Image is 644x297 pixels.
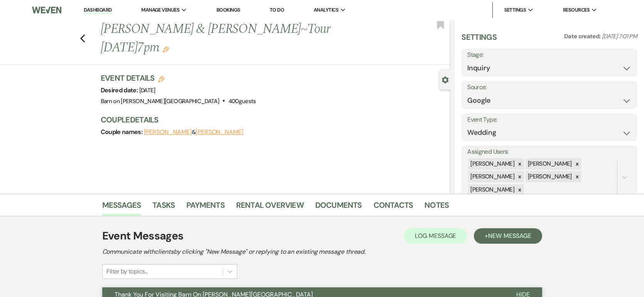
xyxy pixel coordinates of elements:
span: Desired date: [101,86,139,94]
a: Dashboard [84,7,112,14]
a: Tasks [152,199,175,216]
h2: Communicate with clients by clicking "New Message" or replying to an existing message thread. [102,247,542,256]
a: Payments [186,199,225,216]
h3: Couple Details [101,114,443,125]
span: Resources [563,6,590,14]
button: Close lead details [442,76,449,83]
label: Assigned Users: [467,146,631,158]
button: +New Message [474,228,542,244]
a: Contacts [374,199,413,216]
h1: Event Messages [102,228,184,244]
span: Analytics [314,6,338,14]
span: Couple names: [101,128,144,136]
span: Barn on [PERSON_NAME][GEOGRAPHIC_DATA] [101,97,220,105]
a: Notes [424,199,449,216]
a: Bookings [216,7,240,13]
div: [PERSON_NAME] [526,171,573,182]
div: [PERSON_NAME] [468,158,516,170]
button: Log Message [404,228,467,244]
label: Source: [467,82,631,93]
a: Rental Overview [236,199,304,216]
span: Manage Venues [141,6,179,14]
a: Messages [102,199,141,216]
h1: [PERSON_NAME] & [PERSON_NAME]~Tour [DATE]7pm [101,20,378,57]
button: [PERSON_NAME] [196,129,243,135]
img: Weven Logo [32,2,61,18]
span: Settings [504,6,526,14]
h3: Event Details [101,73,256,83]
span: New Message [488,232,531,240]
div: [PERSON_NAME] [468,171,516,182]
span: Log Message [415,232,456,240]
span: [DATE] 7:01 PM [602,32,637,40]
span: Date created: [564,32,602,40]
label: Stage: [467,49,631,61]
span: & [144,128,243,136]
div: [PERSON_NAME] [468,184,516,195]
div: [PERSON_NAME] [526,158,573,170]
a: To Do [270,7,284,13]
span: [DATE] [139,87,156,94]
button: [PERSON_NAME] [144,129,192,135]
button: Edit [163,46,169,53]
h3: Settings [461,32,497,49]
label: Event Type: [467,114,631,126]
div: Filter by topics... [106,267,148,276]
a: Documents [315,199,362,216]
span: 400 guests [228,97,256,105]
